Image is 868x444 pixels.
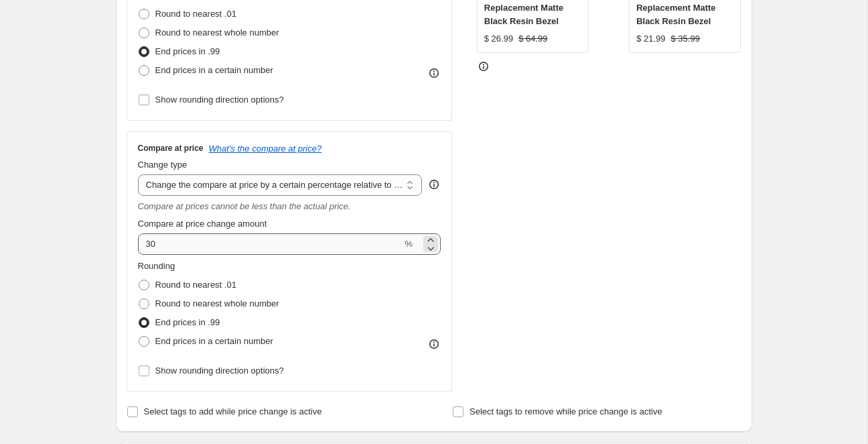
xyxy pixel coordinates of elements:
div: help [427,178,441,191]
div: $ 26.99 [484,32,513,46]
span: Round to nearest whole number [155,27,279,38]
span: Rounding [138,261,175,271]
span: Round to nearest whole number [155,298,279,309]
div: $ 21.99 [636,32,665,46]
span: Select tags to remove while price change is active [469,406,662,417]
span: % [405,239,413,249]
span: Change type [138,160,188,170]
span: Select tags to add while price change is active [144,406,322,417]
span: End prices in .99 [155,317,220,327]
span: Show rounding direction options? [155,95,284,105]
h3: Compare at price [138,143,204,154]
span: Show rounding direction options? [155,366,284,376]
strike: $ 35.99 [671,32,700,46]
span: End prices in .99 [155,46,220,56]
i: Compare at prices cannot be less than the actual price. [138,201,351,211]
span: End prices in a certain number [155,336,273,346]
span: Round to nearest .01 [155,280,236,290]
span: Round to nearest .01 [155,9,236,19]
input: 20 [138,233,403,255]
button: What's the compare at price? [209,144,322,154]
strike: $ 64.99 [518,32,547,46]
span: End prices in a certain number [155,65,273,75]
span: Compare at price change amount [138,219,267,229]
